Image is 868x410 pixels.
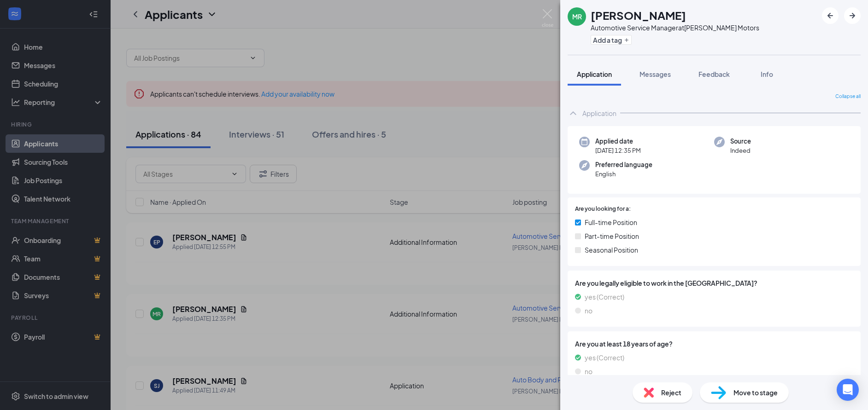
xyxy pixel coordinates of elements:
span: English [595,169,652,179]
span: Preferred language [595,160,652,169]
div: Open Intercom Messenger [837,379,859,401]
span: Part-time Position [585,231,639,241]
svg: Plus [624,37,629,43]
span: Application [577,70,612,78]
span: Messages [639,70,671,78]
span: no [585,306,592,316]
span: Applied date [595,137,641,146]
span: Seasonal Position [585,245,638,255]
svg: ArrowLeftNew [825,10,836,21]
span: Full-time Position [585,217,637,227]
span: yes (Correct) [585,352,624,363]
span: Indeed [730,146,751,155]
h1: [PERSON_NAME] [591,7,686,23]
span: Info [761,70,773,78]
span: yes (Correct) [585,292,624,302]
span: Source [730,137,751,146]
span: Are you at least 18 years of age? [575,339,853,349]
div: Automotive Service Manager at [PERSON_NAME] Motors [591,23,759,32]
span: Collapse all [835,93,861,100]
span: Are you legally eligible to work in the [GEOGRAPHIC_DATA]? [575,278,853,288]
span: no [585,366,592,376]
div: Application [582,109,616,118]
svg: ChevronUp [568,108,579,119]
span: Move to stage [733,387,778,398]
button: PlusAdd a tag [591,35,632,45]
div: MR [572,12,582,21]
svg: ArrowRight [847,10,858,21]
button: ArrowLeftNew [822,7,839,24]
span: [DATE] 12:35 PM [595,146,641,155]
button: ArrowRight [844,7,861,24]
span: Feedback [698,70,730,78]
span: Reject [661,387,681,398]
span: Are you looking for a: [575,205,631,214]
